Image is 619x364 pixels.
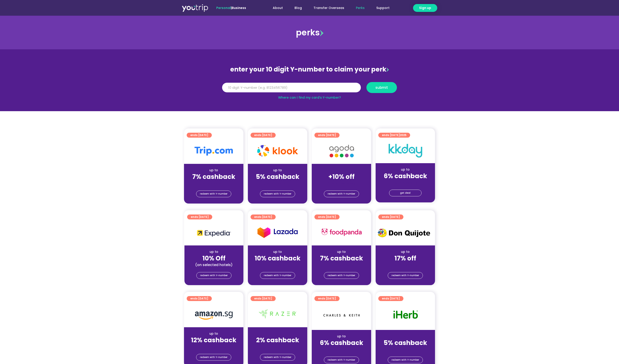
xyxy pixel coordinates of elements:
a: ends [DATE] [251,214,276,219]
div: up to [188,331,240,336]
button: submit [366,82,397,93]
a: ends [DATE] [314,214,340,219]
a: ends [DATE] [314,133,340,138]
span: | [216,6,246,10]
strong: 6% cashback [320,338,363,347]
span: redeem with Y-number [264,272,291,279]
span: redeem with Y-number [200,191,227,197]
a: Business [232,6,246,10]
div: up to [379,249,431,254]
span: redeem with Y-number [392,272,419,279]
strong: 17% off [394,254,416,263]
span: redeem with Y-number [392,357,419,363]
a: Transfer Overseas [308,4,350,12]
div: up to [251,249,304,254]
span: redeem with Y-number [328,357,355,363]
a: redeem with Y-number [324,191,359,197]
nav: Menu [258,4,395,12]
span: up to [337,168,346,172]
span: ends [DATE] [382,296,400,301]
span: ends [DATE] [318,214,336,219]
a: Blog [289,4,308,12]
a: About [267,4,289,12]
a: redeem with Y-number [388,272,423,279]
div: up to [188,168,240,173]
a: ends [DATE] [314,296,340,301]
a: ends [DATE] [187,296,212,301]
input: 10 digit Y-number (e.g. 8123456789) [222,83,361,93]
span: ends [DATE] [382,133,407,138]
span: ends [DATE] [254,296,272,301]
a: redeem with Y-number [260,272,295,279]
span: Personal [216,6,231,10]
div: up to [188,249,240,254]
div: up to [251,168,304,173]
span: 2025 [400,133,407,137]
strong: 10% cashback [255,254,301,263]
a: redeem with Y-number [324,357,359,363]
span: ends [DATE] [190,133,208,138]
span: ends [DATE] [190,296,208,301]
strong: 12% cashback [191,336,236,344]
a: redeem with Y-number [388,357,423,363]
strong: 7% cashback [320,254,363,263]
div: (for stays only) [251,181,304,186]
div: up to [379,334,431,339]
a: Where can I find my card’s Y-number? [278,95,341,100]
strong: 7% cashback [192,172,235,181]
strong: 5% cashback [256,172,299,181]
a: ends [DATE] [251,296,276,301]
div: up to [379,167,431,172]
span: redeem with Y-number [328,191,355,197]
div: (for stays only) [379,262,431,267]
div: (on selected hotels) [188,262,240,267]
a: Sign up [413,4,437,12]
a: ends [DATE]2025 [378,133,410,138]
strong: 10% Off [202,254,225,263]
span: ends [DATE] [318,296,336,301]
div: up to [251,331,304,336]
span: ends [DATE] [254,133,272,138]
span: get deal [400,190,411,196]
div: up to [315,334,368,339]
span: redeem with Y-number [200,272,228,279]
span: redeem with Y-number [264,354,291,360]
span: redeem with Y-number [264,191,291,197]
strong: +10% off [328,172,355,181]
a: redeem with Y-number [260,191,295,197]
span: ends [DATE] [191,214,209,219]
a: redeem with Y-number [324,272,359,279]
div: (for stays only) [379,180,431,185]
div: (for stays only) [379,347,431,352]
strong: 6% cashback [384,172,427,180]
span: ends [DATE] [382,214,400,219]
span: ends [DATE] [254,214,272,219]
a: redeem with Y-number [196,191,231,197]
strong: 2% cashback [256,336,299,344]
form: Y Number [222,82,397,96]
a: ends [DATE] [378,214,403,219]
div: enter your 10 digit Y-number to claim your perk [220,64,399,75]
strong: 5% cashback [384,338,427,347]
a: ends [DATE] [251,133,276,138]
div: (for stays only) [315,262,368,267]
div: (for stays only) [188,181,240,186]
div: (for stays only) [251,344,304,349]
a: redeem with Y-number [260,354,295,361]
a: Perks [350,4,370,12]
div: (for stays only) [188,344,240,349]
div: (for stays only) [315,181,368,186]
div: (for stays only) [251,262,304,267]
span: ends [DATE] [318,133,336,138]
a: redeem with Y-number [196,272,232,279]
a: ends [DATE] [378,296,403,301]
span: submit [375,86,388,89]
a: ends [DATE] [187,133,212,138]
span: redeem with Y-number [328,272,355,279]
div: (for stays only) [315,347,368,352]
a: redeem with Y-number [196,354,231,361]
a: get deal [389,190,422,196]
a: ends [DATE] [187,214,212,219]
div: up to [315,249,368,254]
span: Sign up [419,6,431,10]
